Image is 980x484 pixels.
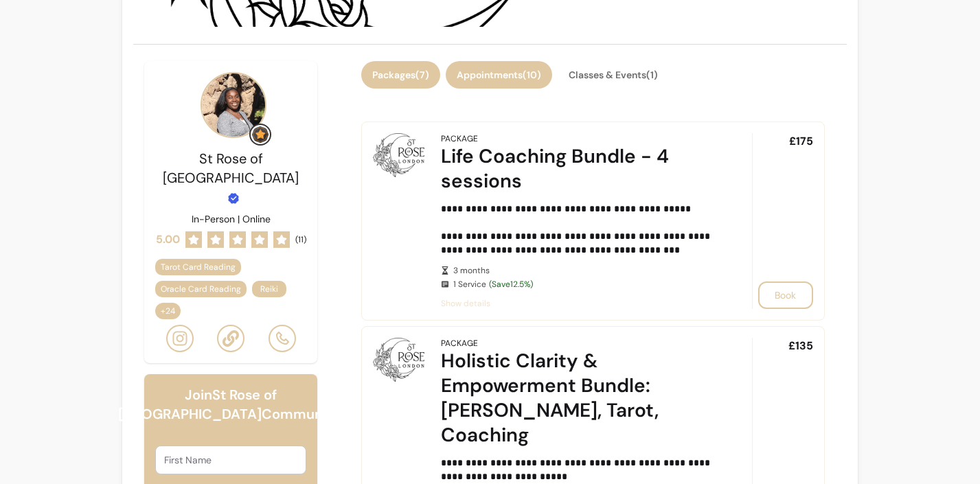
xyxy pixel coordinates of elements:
[161,262,236,273] span: Tarot Card Reading
[164,453,297,467] input: First Name
[441,144,714,194] div: Life Coaching Bundle - 4 sessions
[752,133,813,309] div: £175
[441,349,714,448] div: Holistic Clarity & Empowerment Bundle: [PERSON_NAME], Tarot, Coaching
[453,279,714,290] span: 1 Service
[163,150,299,187] span: St Rose of [GEOGRAPHIC_DATA]
[758,281,813,309] button: Book
[252,126,269,143] img: Grow
[361,61,440,89] button: Packages(7)
[156,231,180,248] span: 5.00
[260,284,278,295] span: Reiki
[558,61,669,89] button: Classes & Events(1)
[489,279,533,290] span: (Save 12.5 %)
[161,284,241,295] span: Oracle Card Reading
[201,72,266,138] img: Provider image
[446,61,552,89] button: Appointments(10)
[373,133,424,177] img: Life Coaching Bundle - 4 sessions
[441,133,478,144] div: Package
[118,385,344,424] h6: Join St Rose of [GEOGRAPHIC_DATA] Community!
[158,306,178,316] span: + 24
[441,298,714,309] span: Show details
[453,265,714,276] span: 3 months
[441,338,478,349] div: Package
[295,234,306,245] span: ( 11 )
[373,338,424,382] img: Holistic Clarity & Empowerment Bundle: Reiki, Tarot, Coaching
[192,212,271,226] p: In-Person | Online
